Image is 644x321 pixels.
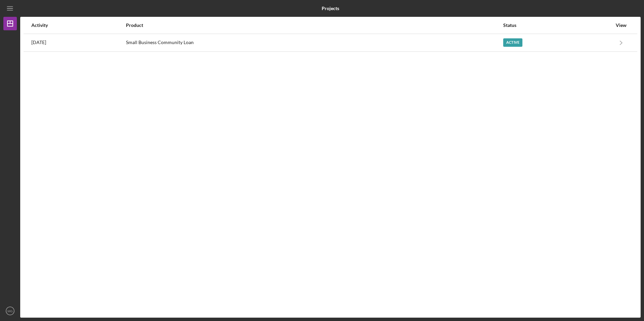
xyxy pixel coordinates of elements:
div: Product [126,23,502,28]
button: MG [3,304,17,318]
div: View [613,23,630,28]
div: Small Business Community Loan [126,34,502,51]
time: 2025-08-26 22:19 [31,40,46,45]
b: Projects [322,6,339,11]
div: Active [503,38,522,47]
div: Activity [31,23,125,28]
text: MG [7,309,12,313]
div: Status [503,23,612,28]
